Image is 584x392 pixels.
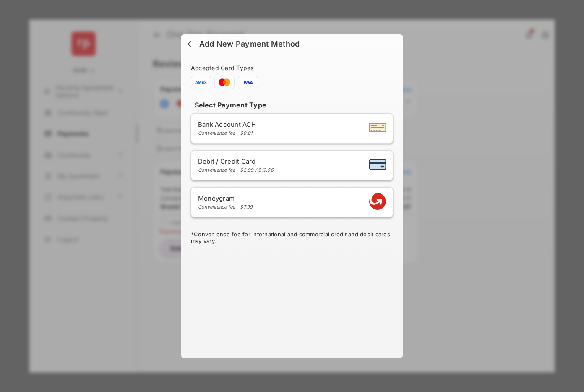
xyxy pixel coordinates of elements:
h4: Select Payment Type [191,101,393,109]
div: * Convenience fee for international and commercial credit and debit cards may vary. [191,231,393,246]
div: Convenience fee - $7.99 [198,204,253,210]
div: Convenience fee - $2.99 / $19.56 [198,167,274,173]
span: Moneygram [198,194,253,202]
span: Accepted Card Types [191,64,257,71]
div: Add New Payment Method [199,39,300,49]
span: Bank Account ACH [198,120,256,128]
div: Convenience fee - $0.01 [198,130,256,136]
span: Debit / Credit Card [198,157,274,165]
